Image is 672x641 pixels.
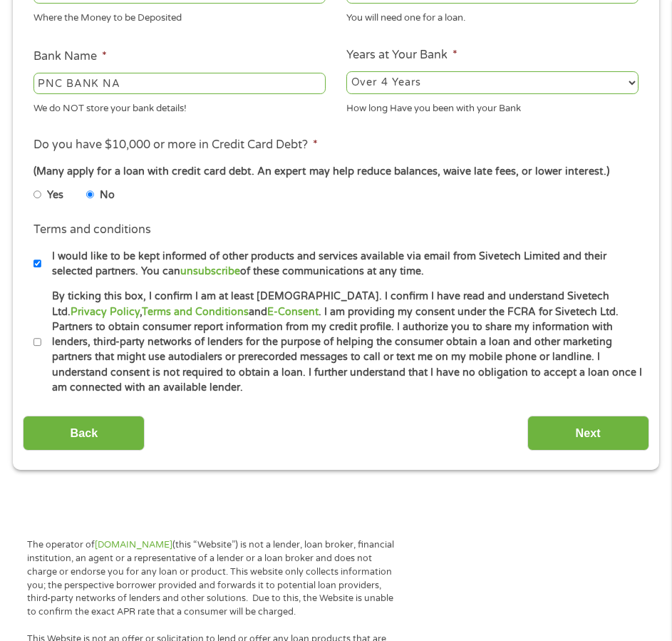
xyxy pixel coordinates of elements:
[33,222,151,237] label: Terms and conditions
[33,164,639,180] div: (Many apply for a loan with credit card debt. An expert may help reduce balances, waive late fees...
[346,97,639,116] div: How long Have you been with your Bank
[41,289,645,395] label: By ticking this box, I confirm I am at least [DEMOGRAPHIC_DATA]. I confirm I have read and unders...
[47,188,63,203] label: Yes
[180,265,240,277] a: unsubscribe
[142,306,249,318] a: Terms and Conditions
[41,249,645,280] label: I would like to be kept informed of other products and services available via email from Sivetech...
[33,97,326,116] div: We do NOT store your bank details!
[267,306,319,318] a: E-Consent
[346,48,458,63] label: Years at Your Bank
[33,138,318,153] label: Do you have $10,000 or more in Credit Card Debt?
[71,306,140,318] a: Privacy Policy
[527,416,649,451] input: Next
[23,416,145,451] input: Back
[95,539,172,550] a: [DOMAIN_NAME]
[33,6,326,26] div: Where the Money to be Deposited
[346,6,639,26] div: You will need one for a loan.
[100,188,115,203] label: No
[33,49,107,64] label: Bank Name
[27,538,398,619] p: The operator of (this “Website”) is not a lender, loan broker, financial institution, an agent or...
